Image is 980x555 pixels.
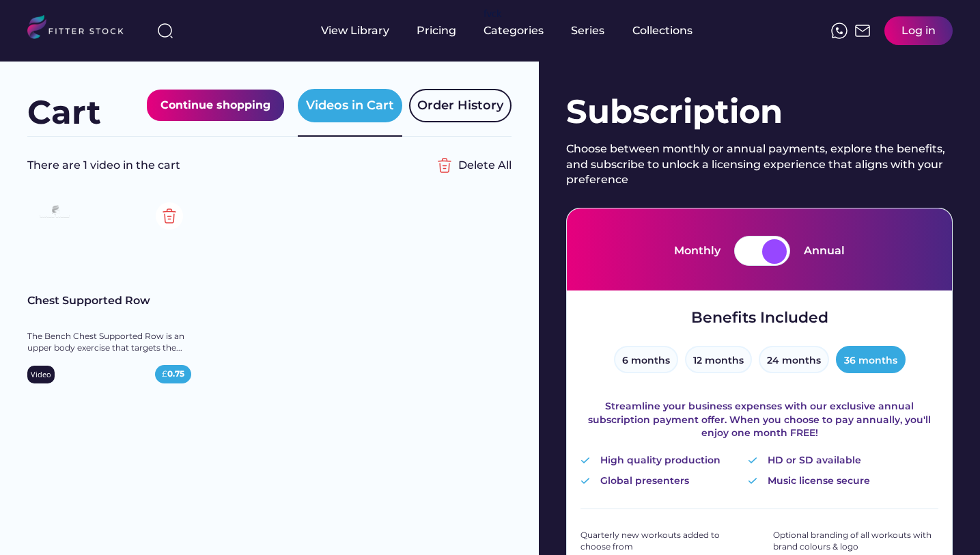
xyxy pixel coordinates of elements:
[923,500,966,541] iframe: chat widget
[27,293,191,308] div: Chest Supported Row
[160,96,270,114] div: Continue shopping
[854,23,871,39] img: Frame%2051.svg
[632,23,692,38] div: Collections
[31,369,51,379] div: Video
[748,457,757,463] img: Vector%20%282%29.svg
[566,89,953,135] div: Subscription
[691,308,828,329] div: Benefits Included
[580,457,590,463] img: Vector%20%282%29.svg
[484,7,501,21] div: fvck
[580,400,938,440] div: Streamline your business expenses with our exclusive annual subscription payment offer. When you ...
[27,15,135,43] img: LOGO.svg
[27,158,431,173] div: There are 1 video in the cart
[34,201,75,224] img: Frame%2079%20%281%29.svg
[901,23,936,38] div: Log in
[580,530,746,553] div: Quarterly new workouts added to choose from
[580,478,590,484] img: Vector%20%282%29.svg
[27,331,191,354] div: The Bench Chest Supported Row is an upper body exercise that targets the...
[600,454,720,468] div: High quality production
[748,478,757,484] img: Vector%20%282%29.svg
[836,346,906,373] button: 36 months
[458,158,512,173] div: Delete All
[162,368,184,380] div: £
[321,23,389,38] div: View Library
[306,97,394,114] div: Videos in Cart
[685,346,752,373] button: 12 months
[674,243,720,258] div: Monthly
[614,346,678,373] button: 6 months
[768,474,870,488] div: Music license secure
[571,23,605,38] div: Series
[831,23,848,39] img: meteor-icons_whatsapp%20%281%29.svg
[804,243,845,258] div: Annual
[417,97,503,114] div: Order History
[484,23,544,38] div: Categories
[156,202,183,230] img: Group%201000002354.svg
[431,152,458,179] img: Group%201000002356%20%282%29.svg
[768,454,861,468] div: HD or SD available
[157,23,173,39] img: search-normal%203.svg
[759,346,829,373] button: 24 months
[600,474,689,488] div: Global presenters
[566,141,953,187] div: Choose between monthly or annual payments, explore the benefits, and subscribe to unlock a licens...
[417,23,456,38] div: Pricing
[167,368,184,379] strong: 0.75
[27,90,101,135] div: Cart
[773,530,938,553] div: Optional branding of all workouts with brand colours & logo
